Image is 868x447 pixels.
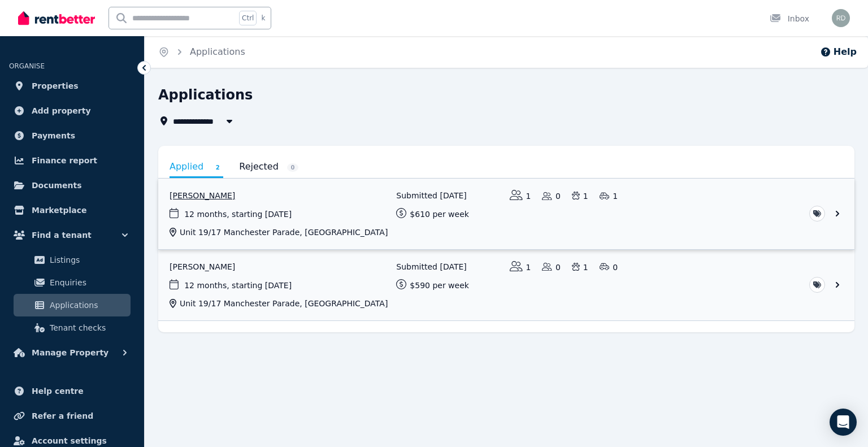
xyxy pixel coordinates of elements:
[830,409,857,436] div: Open Intercom Messenger
[158,86,253,104] h1: Applications
[158,250,854,320] a: View application: Yunyi Long
[820,45,857,59] button: Help
[9,341,135,364] button: Manage Property
[158,179,854,249] a: View application: Elnaz Khorami
[32,79,79,93] span: Properties
[212,163,223,172] span: 2
[9,405,135,427] a: Refer a friend
[9,62,45,70] span: ORGANISE
[14,294,131,316] a: Applications
[14,316,131,339] a: Tenant checks
[18,10,95,27] img: RentBetter
[50,321,126,335] span: Tenant checks
[239,11,257,25] span: Ctrl
[145,36,259,68] nav: Breadcrumb
[9,149,135,172] a: Finance report
[32,346,108,359] span: Manage Property
[32,154,97,167] span: Finance report
[239,157,298,176] a: Rejected
[32,203,86,217] span: Marketplace
[32,228,92,242] span: Find a tenant
[14,271,131,294] a: Enquiries
[832,9,850,27] img: Robert De Donatis
[9,380,135,402] a: Help centre
[32,409,93,423] span: Refer a friend
[190,46,245,57] a: Applications
[32,129,75,142] span: Payments
[32,384,84,398] span: Help centre
[32,104,91,118] span: Add property
[50,253,126,267] span: Listings
[9,124,135,147] a: Payments
[770,13,809,24] div: Inbox
[170,157,223,178] a: Applied
[261,14,265,23] span: k
[50,298,126,312] span: Applications
[50,276,126,289] span: Enquiries
[32,179,82,192] span: Documents
[9,174,135,197] a: Documents
[9,75,135,97] a: Properties
[9,99,135,122] a: Add property
[9,224,135,246] button: Find a tenant
[287,163,298,172] span: 0
[14,249,131,271] a: Listings
[9,199,135,222] a: Marketplace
